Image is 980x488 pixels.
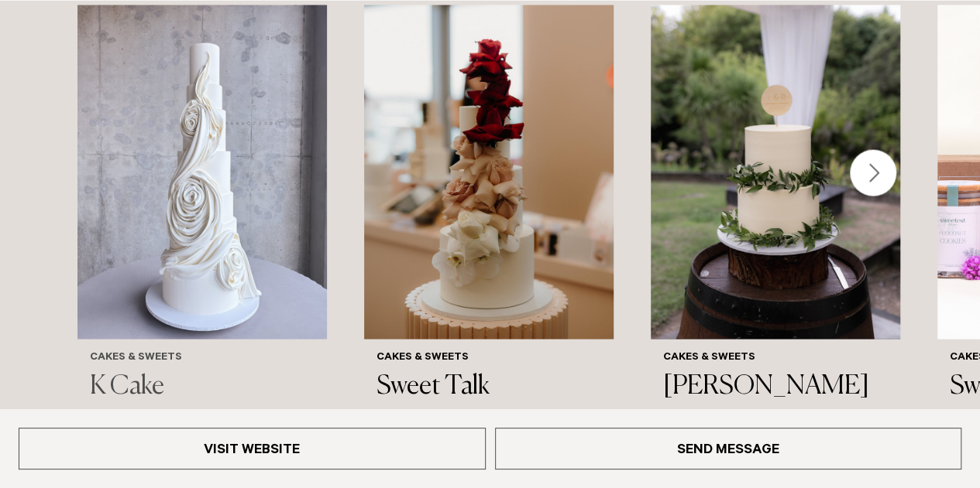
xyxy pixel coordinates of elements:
h6: Cakes & Sweets [377,351,601,364]
h6: Cakes & Sweets [90,351,315,364]
swiper-slide: 2 / 6 [364,5,614,445]
a: Auckland Weddings Cakes & Sweets | K Cake Cakes & Sweets K Cake [77,5,327,415]
h6: Cakes & Sweets [663,351,888,364]
a: Visit Website [19,428,486,469]
swiper-slide: 1 / 6 [77,5,327,445]
img: Auckland Weddings Cakes & Sweets | Sweet Talk [364,5,614,339]
a: Send Message [495,428,962,469]
img: Auckland Weddings Cakes & Sweets | Jenna Maree Cakes [651,5,900,339]
a: Auckland Weddings Cakes & Sweets | Sweet Talk Cakes & Sweets Sweet Talk [364,5,614,415]
h3: K Cake [90,370,315,402]
swiper-slide: 3 / 6 [651,5,900,445]
img: Auckland Weddings Cakes & Sweets | K Cake [77,5,327,339]
h3: Sweet Talk [377,370,601,402]
a: Auckland Weddings Cakes & Sweets | Jenna Maree Cakes Cakes & Sweets [PERSON_NAME] [651,5,900,415]
h3: [PERSON_NAME] [663,370,888,402]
